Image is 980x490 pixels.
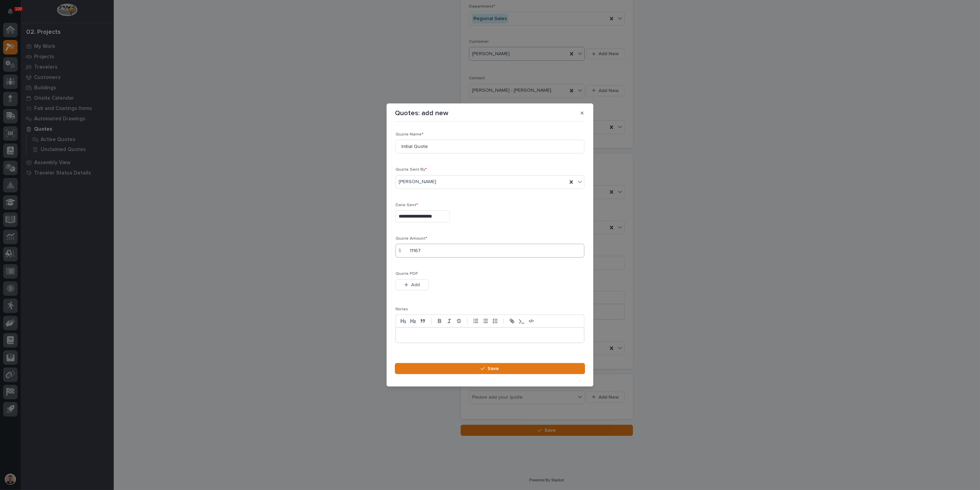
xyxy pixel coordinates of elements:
button: Add [396,279,429,290]
button: Save [395,363,585,374]
span: Add [411,282,420,288]
span: Save [488,366,499,372]
span: [PERSON_NAME] [399,178,436,186]
span: Quote Amount [396,237,427,241]
span: Date Sent [396,203,418,207]
span: Quote PDF [396,272,418,276]
span: Quote Name [396,132,423,137]
span: Quote Sent By [396,168,427,172]
p: Quotes: add new [395,109,448,117]
div: $ [396,244,409,258]
span: Notes [396,307,408,311]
